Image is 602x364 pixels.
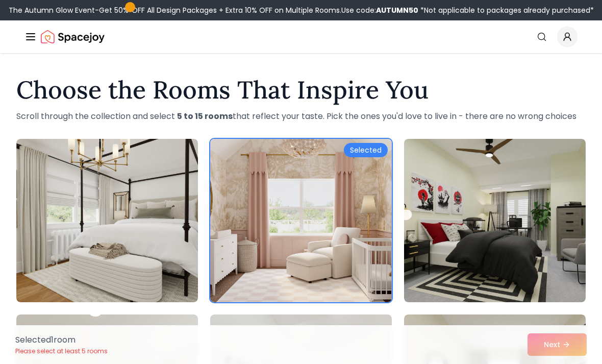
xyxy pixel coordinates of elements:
p: Selected 1 room [15,334,108,346]
div: The Autumn Glow Event-Get 50% OFF All Design Packages + Extra 10% OFF on Multiple Rooms. [9,5,594,15]
img: Room room-1 [16,139,198,302]
div: Selected [344,143,388,157]
p: Please select at least 5 rooms [15,347,108,355]
span: *Not applicable to packages already purchased* [418,5,594,15]
nav: Global [24,20,578,53]
strong: 5 to 15 rooms [177,110,233,122]
img: Room room-2 [210,139,392,302]
b: AUTUMN50 [376,5,418,15]
p: Scroll through the collection and select that reflect your taste. Pick the ones you'd love to liv... [16,110,586,123]
h1: Choose the Rooms That Inspire You [16,78,586,102]
span: Use code: [341,5,418,15]
img: Room room-3 [404,139,586,302]
img: Spacejoy Logo [41,27,105,47]
a: Spacejoy [41,27,105,47]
